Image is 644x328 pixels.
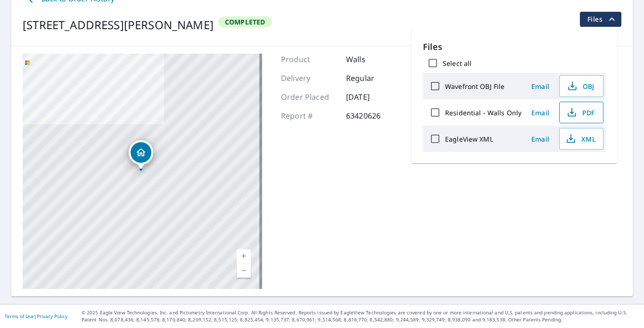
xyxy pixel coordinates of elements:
[281,91,338,103] p: Order Placed
[281,72,338,84] p: Delivery
[23,16,214,33] div: [STREET_ADDRESS][PERSON_NAME]
[219,17,271,26] span: Completed
[5,313,67,319] p: |
[579,12,621,27] button: filesDropdownBtn-63420626
[559,128,603,150] button: XML
[82,309,639,323] p: © 2025 Eagle View Technologies, Inc. and Pictometry International Corp. All Rights Reserved. Repo...
[525,105,555,120] button: Email
[5,313,34,320] a: Terms of Use
[445,135,493,144] label: EagleView XML
[559,102,603,123] button: PDF
[529,82,552,91] span: Email
[559,75,603,97] button: OBJ
[281,110,338,121] p: Report #
[525,79,555,94] button: Email
[445,108,521,117] label: Residential - Walls Only
[525,132,555,146] button: Email
[529,135,552,144] span: Email
[423,40,606,53] p: Files
[129,140,153,169] div: Dropped pin, building 1, Residential property, 5250 Lee St Skokie, IL 60077
[346,72,403,84] p: Regular
[237,264,251,278] a: Current Level 17, Zoom Out
[346,91,403,103] p: [DATE]
[565,80,595,92] span: OBJ
[529,108,552,117] span: Email
[37,313,67,320] a: Privacy Policy
[346,110,403,121] p: 63420626
[565,133,595,144] span: XML
[587,14,618,25] span: Files
[281,54,338,65] p: Product
[346,54,403,65] p: Walls
[565,107,595,118] span: PDF
[445,82,504,91] label: Wavefront OBJ File
[443,59,471,68] label: Select all
[237,249,251,264] a: Current Level 17, Zoom In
